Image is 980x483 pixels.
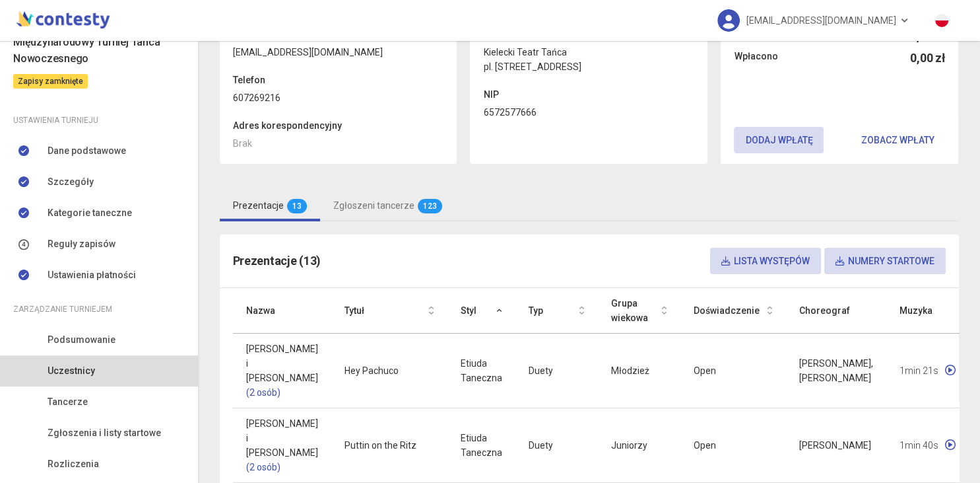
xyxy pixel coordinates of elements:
button: Lista występów [710,248,821,274]
span: [PERSON_NAME] i [PERSON_NAME] [246,416,318,474]
td: Juniorzy [598,408,680,482]
span: 1min 21s [899,363,938,378]
dt: NIP [483,87,694,102]
dd: Kielecki Teatr Tańca [483,45,694,59]
td: [PERSON_NAME] [786,408,886,482]
span: 13 [287,199,307,213]
span: Kategorie taneczne [48,205,132,220]
h5: 0,00 zł [910,49,945,67]
dd: Brak [233,136,444,151]
span: Podsumowanie [48,332,115,347]
button: Dodaj wpłatę [734,127,824,153]
span: Dane podstawowe [48,143,126,158]
td: [PERSON_NAME], [PERSON_NAME] [786,333,886,408]
span: Zgłoszenia i listy startowe [48,426,161,440]
span: Prezentacje (13) [233,254,321,268]
dt: Adres korespondencyjny [233,118,444,133]
dd: 6572577666 [483,105,694,120]
td: Open [680,333,786,408]
td: Młodzież [598,333,680,408]
span: Ustawienia płatności [48,268,136,282]
td: Etiuda Taneczna [447,408,515,482]
td: Duety [515,408,598,482]
button: Zobacz wpłaty [849,127,945,153]
span: Reguły zapisów [48,237,115,251]
dt: Telefon [233,73,444,87]
a: (2 osób) [246,460,318,474]
dd: pl. [STREET_ADDRESS] [483,59,694,74]
th: Tytuł [331,288,447,334]
th: Nazwa [233,288,331,334]
span: Szczegóły [48,174,94,189]
th: Grupa wiekowa [598,288,680,334]
div: Ustawienia turnieju [13,113,185,128]
span: Tancerze [48,394,88,409]
h6: FREEDOM DANCE FESTIVAL I Międzynarodowy Turniej Tańca Nowoczesnego [13,17,185,67]
img: number-4 [18,239,29,250]
dd: [EMAIL_ADDRESS][DOMAIN_NAME] [233,45,444,59]
td: Puttin on the Ritz [331,408,447,482]
td: Etiuda Taneczna [447,333,515,408]
td: Hey Pachuco [331,333,447,408]
td: Duety [515,333,598,408]
th: Typ [515,288,598,334]
span: Zarządzanie turniejem [13,302,112,316]
a: (2 osób) [246,385,318,400]
button: Numery startowe [824,248,946,274]
th: Doświadczenie [680,288,786,334]
a: Prezentacje13 [220,190,320,221]
span: [EMAIL_ADDRESS][DOMAIN_NAME] [746,7,896,34]
dd: 607269216 [233,91,444,105]
td: Open [680,408,786,482]
span: 123 [418,199,442,213]
span: [PERSON_NAME] i [PERSON_NAME] [246,342,318,400]
a: Zgłoszeni tancerze123 [320,190,455,221]
span: Uczestnicy [48,363,95,378]
span: Wpłacono [734,49,777,67]
span: 1min 40s [899,438,938,453]
span: Rozliczenia [48,457,99,471]
span: Zapisy zamknięte [13,74,88,89]
th: Styl [447,288,515,334]
th: Choreograf [786,288,886,334]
